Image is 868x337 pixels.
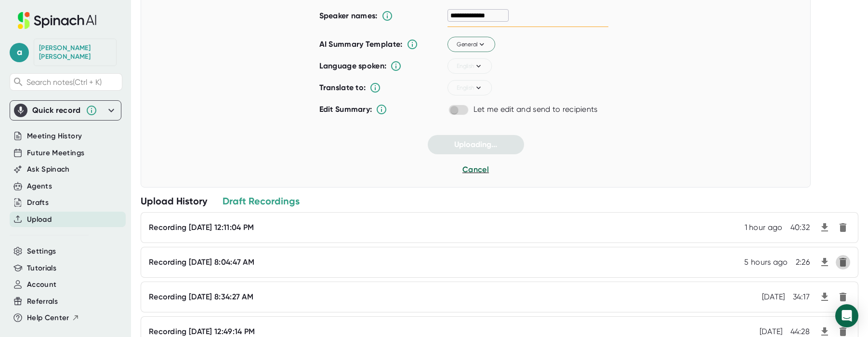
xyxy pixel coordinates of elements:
button: Ask Spinach [27,164,70,175]
b: Edit Summary: [319,105,372,114]
div: Recording [DATE] 8:04:47 AM [149,257,254,267]
b: AI Summary Template: [319,40,403,49]
button: Tutorials [27,263,56,274]
div: 34:17 [793,292,810,302]
button: Uploading... [428,135,524,154]
span: Uploading... [454,140,497,149]
div: Recording [DATE] 8:34:27 AM [149,292,253,302]
span: Help Center [27,312,69,324]
div: 9/5/2025, 12:49:14 PM [760,327,783,337]
button: Settings [27,246,56,257]
span: English [456,83,483,92]
div: Quick record [32,106,81,115]
div: Andrew Strauss [39,44,111,61]
div: Draft Recordings [223,195,300,207]
span: Cancel [462,165,489,174]
b: Translate to: [319,83,366,92]
button: Drafts [27,197,49,208]
div: Quick record [14,101,117,120]
span: Search notes (Ctrl + K) [26,78,102,87]
button: Help Center [27,312,79,324]
div: Recording [DATE] 12:11:04 PM [149,223,254,232]
button: English [447,81,492,96]
b: Speaker names: [319,11,378,20]
div: 9/9/2025, 8:04:47 AM [744,257,788,267]
div: 40:32 [790,223,810,232]
div: Recording [DATE] 12:49:14 PM [149,327,255,337]
button: Agents [27,181,52,192]
button: Account [27,279,56,290]
div: Let me edit and send to recipients [473,105,598,114]
button: Upload [27,214,52,225]
div: 9/8/2025, 8:34:27 AM [762,292,785,302]
div: 2:26 [796,257,810,267]
button: Cancel [462,164,489,175]
button: Meeting History [27,131,82,142]
b: Language spoken: [319,61,387,70]
button: Future Meetings [27,148,84,159]
button: Referrals [27,296,58,307]
button: General [447,37,495,53]
div: 9/9/2025, 12:11:04 PM [745,223,783,232]
div: 44:28 [790,327,810,337]
span: a [10,43,29,62]
button: English [447,59,492,74]
span: General [456,40,486,49]
span: English [456,62,483,70]
div: Upload History [141,195,207,207]
div: Open Intercom Messenger [835,304,858,327]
